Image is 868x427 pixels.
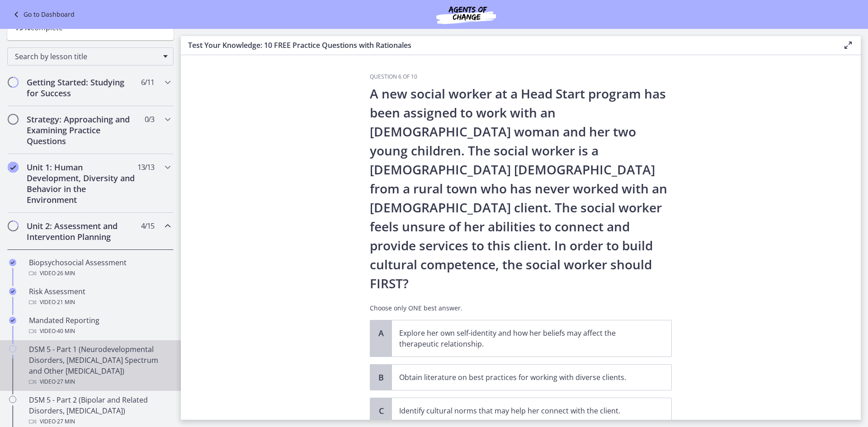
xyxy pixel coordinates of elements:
div: DSM 5 - Part 1 (Neurodevelopmental Disorders, [MEDICAL_DATA] Spectrum and Other [MEDICAL_DATA]) [29,344,170,387]
span: · 21 min [56,297,75,308]
span: C [376,405,387,416]
span: · 27 min [56,376,75,387]
i: Completed [9,317,16,324]
div: Video [29,326,170,337]
h2: Unit 1: Human Development, Diversity and Behavior in the Environment [27,162,137,205]
div: Video [29,297,170,308]
span: Search by lesson title [15,52,159,61]
p: Explore her own self-identity and how her beliefs may affect the therapeutic relationship. [399,328,646,349]
p: A new social worker at a Head Start program has been assigned to work with an [DEMOGRAPHIC_DATA] ... [370,84,672,293]
span: A [376,328,387,338]
a: Go to Dashboard [11,9,75,20]
p: Obtain literature on best practices for working with diverse clients. [399,372,646,383]
i: Completed [8,162,19,173]
span: · 27 min [56,416,75,427]
div: DSM 5 - Part 2 (Bipolar and Related Disorders, [MEDICAL_DATA]) [29,394,170,427]
h2: Strategy: Approaching and Examining Practice Questions [27,114,137,146]
div: Video [29,376,170,387]
h3: Test Your Knowledge: 10 FREE Practice Questions with Rationales [188,40,828,51]
span: · 40 min [56,326,75,337]
div: Mandated Reporting [29,315,170,337]
h2: Getting Started: Studying for Success [27,77,137,99]
span: 6 / 11 [141,77,154,88]
h3: Question 6 of 10 [370,73,672,80]
h2: Unit 2: Assessment and Intervention Planning [27,221,137,242]
div: Video [29,268,170,279]
span: · 26 min [56,268,75,279]
div: Biopsychosocial Assessment [29,257,170,279]
img: Agents of Change [412,4,520,25]
div: Video [29,416,170,427]
span: 0 / 3 [145,114,154,125]
i: Completed [9,288,16,295]
div: Search by lesson title [7,47,174,66]
span: 4 / 15 [141,221,154,231]
p: Choose only ONE best answer. [370,304,672,313]
span: 13 / 13 [137,162,154,173]
p: Identify cultural norms that may help her connect with the client. [399,405,646,416]
i: Completed [9,259,16,266]
span: B [376,372,387,383]
div: Risk Assessment [29,286,170,308]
